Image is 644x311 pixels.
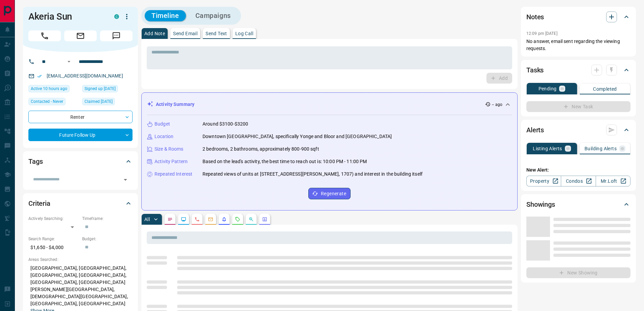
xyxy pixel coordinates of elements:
[28,85,79,94] div: Tue Sep 16 2025
[533,146,562,151] p: Listing Alerts
[156,101,194,108] p: Activity Summary
[526,166,630,174] p: New Alert:
[28,30,61,41] span: Call
[82,85,133,94] div: Mon Dec 04 2023
[28,129,133,141] div: Future Follow Up
[173,31,197,36] p: Send Email
[202,146,319,153] p: 2 bedrooms, 2 bathrooms, approximately 800-900 sqft
[65,58,73,66] button: Open
[154,171,192,178] p: Repeated Interest
[526,176,561,186] a: Property
[28,236,79,242] p: Search Range:
[526,122,630,138] div: Alerts
[526,31,557,36] p: 12:09 pm [DATE]
[526,12,544,22] h2: Notes
[31,98,63,105] span: Contacted - Never
[145,10,186,21] button: Timeline
[28,198,50,209] h2: Criteria
[208,217,213,222] svg: Emails
[526,125,544,135] h2: Alerts
[235,31,253,36] p: Log Call
[85,85,116,92] span: Signed up [DATE]
[64,30,97,41] span: Email
[28,111,133,123] div: Renter
[593,87,617,91] p: Completed
[28,242,79,253] p: $1,650 - $4,000
[28,216,79,222] p: Actively Searching:
[202,158,367,165] p: Based on the lead's activity, the best time to reach out is: 10:00 PM - 11:00 PM
[144,31,165,36] p: Add Note
[181,217,186,222] svg: Lead Browsing Activity
[82,236,133,242] p: Budget:
[526,196,630,213] div: Showings
[147,98,512,111] div: Activity Summary-- ago
[526,38,630,52] p: No answer, email sent regarding the viewing requests.
[206,31,227,36] p: Send Text
[154,158,188,165] p: Activity Pattern
[82,216,133,222] p: Timeframe:
[154,133,173,140] p: Location
[235,217,240,222] svg: Requests
[526,199,555,210] h2: Showings
[492,102,502,108] p: -- ago
[82,98,133,107] div: Mon Dec 04 2023
[585,146,617,151] p: Building Alerts
[154,146,184,153] p: Size & Rooms
[526,62,630,78] div: Tasks
[202,171,423,178] p: Repeated views of units at [STREET_ADDRESS][PERSON_NAME], 1707) and interest in the building itself
[539,86,557,91] p: Pending
[194,217,200,222] svg: Calls
[526,9,630,25] div: Notes
[28,195,133,212] div: Criteria
[37,74,42,79] svg: Email Verified
[189,10,238,21] button: Campaigns
[596,176,630,186] a: Mr.Loft
[144,217,150,222] p: All
[85,98,113,105] span: Claimed [DATE]
[248,217,254,222] svg: Opportunities
[121,175,130,184] button: Open
[561,176,596,186] a: Condos
[202,133,392,140] p: Downtown [GEOGRAPHIC_DATA], specifically Yonge and Bloor and [GEOGRAPHIC_DATA]
[28,156,43,167] h2: Tags
[526,65,544,75] h2: Tasks
[167,217,173,222] svg: Notes
[221,217,227,222] svg: Listing Alerts
[47,73,123,79] a: [EMAIL_ADDRESS][DOMAIN_NAME]
[28,11,104,22] h1: Akeria Sun
[262,217,267,222] svg: Agent Actions
[114,14,119,19] div: condos.ca
[28,257,133,263] p: Areas Searched:
[308,188,351,199] button: Regenerate
[31,85,67,92] span: Active 10 hours ago
[154,120,170,128] p: Budget
[28,153,133,170] div: Tags
[202,120,248,128] p: Around $3100-$3200
[100,30,133,41] span: Message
